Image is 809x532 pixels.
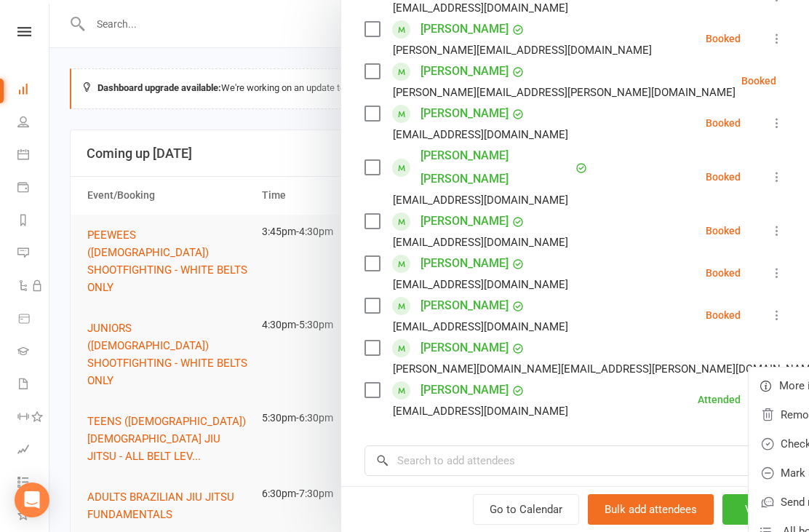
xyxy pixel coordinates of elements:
div: [EMAIL_ADDRESS][DOMAIN_NAME] [393,275,568,294]
div: [EMAIL_ADDRESS][DOMAIN_NAME] [393,317,568,336]
a: [PERSON_NAME] [PERSON_NAME] [421,144,572,191]
input: Search to add attendees [364,445,786,476]
a: [PERSON_NAME] [421,102,509,125]
div: Booked [706,226,741,236]
div: Booked [706,268,741,278]
div: Booked [741,76,776,86]
div: [PERSON_NAME][EMAIL_ADDRESS][PERSON_NAME][DOMAIN_NAME] [393,83,736,102]
a: Go to Calendar [473,494,579,525]
a: [PERSON_NAME] [421,294,509,317]
div: [EMAIL_ADDRESS][DOMAIN_NAME] [393,402,568,421]
a: Payments [17,172,50,205]
div: [EMAIL_ADDRESS][DOMAIN_NAME] [393,233,568,252]
div: Booked [706,172,741,182]
a: [PERSON_NAME] [421,210,509,233]
div: Booked [706,310,741,320]
div: [EMAIL_ADDRESS][DOMAIN_NAME] [393,125,568,144]
div: Attended [698,394,741,405]
a: Product Sales [17,303,50,336]
a: [PERSON_NAME] [421,252,509,275]
button: Bulk add attendees [588,494,714,525]
a: [PERSON_NAME] [421,60,509,83]
a: Assessments [17,434,50,467]
a: People [17,107,50,140]
div: Booked [706,33,741,44]
a: [PERSON_NAME] [421,17,509,41]
a: [PERSON_NAME] [421,336,509,360]
a: Dashboard [17,74,50,107]
a: [PERSON_NAME] [421,378,509,402]
button: View [722,494,792,525]
div: Booked [706,118,741,128]
div: Open Intercom Messenger [15,483,49,517]
div: [PERSON_NAME][EMAIL_ADDRESS][DOMAIN_NAME] [393,41,652,60]
div: [EMAIL_ADDRESS][DOMAIN_NAME] [393,191,568,210]
a: Reports [17,205,50,238]
a: Calendar [17,140,50,172]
